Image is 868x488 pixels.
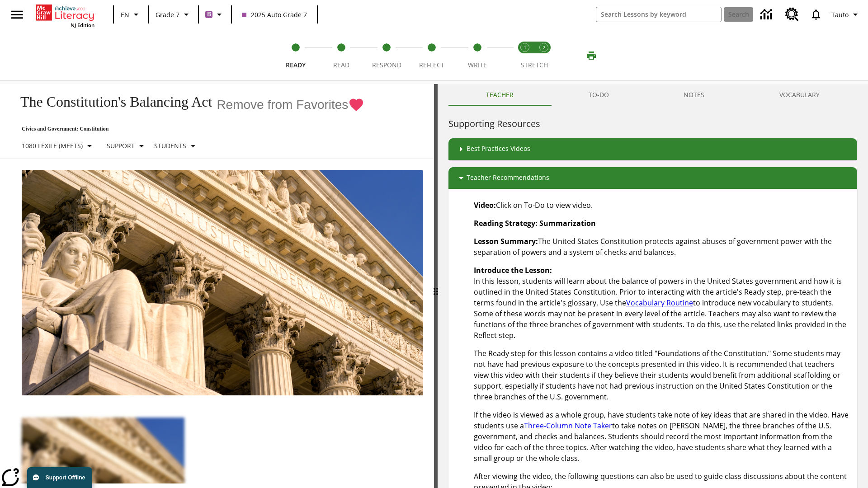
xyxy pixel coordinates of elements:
[448,84,857,106] div: Instructional Panel Tabs
[474,409,850,464] p: If the video is viewed as a whole group, have students take note of key ideas that are shared in ...
[831,10,849,19] span: Tauto
[46,474,85,481] span: Support Offline
[646,84,742,106] button: NOTES
[828,6,864,23] button: Profile/Settings
[467,144,530,155] p: Best Practices Videos
[804,3,828,26] a: Notifications
[71,22,94,28] span: NJ Edition
[269,31,322,80] button: Ready step 1 of 5
[474,265,552,275] strong: Introduce the Lesson:
[333,61,349,69] span: Read
[242,10,307,19] span: 2025 Auto Grade 7
[286,61,306,69] span: Ready
[543,45,545,51] text: 2
[755,2,780,27] a: Data Center
[626,298,693,308] a: Vocabulary Routine
[474,200,496,210] strong: Video:
[524,421,612,431] a: Three-Column Note Taker
[22,170,423,396] img: The U.S. Supreme Court Building displays the phrase, "Equal Justice Under Law."
[4,1,30,28] button: Open side menu
[474,265,850,341] p: In this lesson, students will learn about the balance of powers in the United States government a...
[742,84,857,106] button: VOCABULARY
[448,138,857,160] div: Best Practices Videos
[468,61,487,69] span: Write
[107,141,135,150] p: Support
[11,126,364,132] p: Civics and Government: Constitution
[315,31,367,80] button: Read step 2 of 5
[524,45,526,51] text: 1
[551,84,646,106] button: TO-DO
[531,31,557,80] button: Stretch Respond step 2 of 2
[438,84,868,488] div: activity
[27,467,92,488] button: Support Offline
[474,200,850,211] p: Click on To-Do to view video.
[474,348,850,402] p: The Ready step for this lesson contains a video titled "Foundations of the Constitution." Some st...
[577,47,606,64] button: Print
[539,218,596,228] strong: Summarization
[207,9,211,20] span: B
[451,31,504,80] button: Write step 5 of 5
[372,61,401,69] span: Respond
[474,236,538,246] strong: Lesson Summary:
[448,84,551,106] button: Teacher
[512,31,538,80] button: Stretch Read step 1 of 2
[474,218,538,228] strong: Reading Strategy:
[202,6,228,23] button: Boost Class color is purple. Change class color
[154,141,186,150] p: Students
[121,10,129,19] span: EN
[22,141,83,150] p: 1080 Lexile (Meets)
[467,173,549,183] p: Teacher Recommendations
[474,236,850,258] p: The United States Constitution protects against abuses of government power with the separation of...
[780,2,804,27] a: Resource Center, Will open in new tab
[596,7,721,22] input: search field
[18,138,99,154] button: Select Lexile, 1080 Lexile (Meets)
[521,61,548,69] span: STRETCH
[151,138,202,154] button: Select Student
[156,10,179,19] span: Grade 7
[11,94,212,110] h1: The Constitution's Balancing Act
[117,6,146,23] button: Language: EN, Select a language
[360,31,413,80] button: Respond step 3 of 5
[448,117,857,131] h6: Supporting Resources
[448,167,857,189] div: Teacher Recommendations
[217,98,348,112] span: Remove from Favorites
[36,3,94,28] div: Home
[434,84,438,488] div: Press Enter or Spacebar and then press right and left arrow keys to move the slider
[406,31,458,80] button: Reflect step 4 of 5
[152,6,195,23] button: Grade: Grade 7, Select a grade
[217,97,364,113] button: Remove from Favorites - The Constitution's Balancing Act
[103,138,151,154] button: Scaffolds, Support
[419,61,444,69] span: Reflect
